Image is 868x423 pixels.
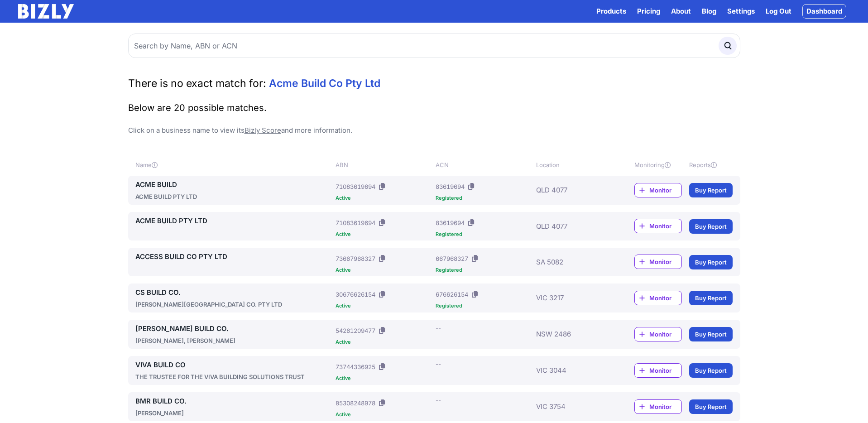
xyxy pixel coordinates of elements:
p: Click on a business name to view its and more information. [128,125,740,136]
div: -- [436,396,441,405]
div: 667968327 [436,254,468,263]
a: Buy Report [689,399,733,414]
div: Registered [436,196,532,201]
div: Registered [436,268,532,273]
a: ACME BUILD PTY LTD [135,216,332,226]
div: [PERSON_NAME][GEOGRAPHIC_DATA] CO. PTY LTD [135,300,332,309]
a: Monitor [634,255,682,269]
a: ACCESS BUILD CO PTY LTD [135,251,332,262]
a: Settings [727,6,755,17]
div: [PERSON_NAME], [PERSON_NAME] [135,336,332,345]
a: Buy Report [689,291,733,305]
a: VIVA BUILD CO [135,360,332,370]
span: Monitor [649,293,681,303]
div: Reports [689,160,733,169]
span: Monitor [649,257,681,266]
div: Active [336,340,432,345]
a: BMR BUILD CO. [135,396,332,407]
a: ACME BUILD [135,179,332,190]
div: ACN [436,160,532,169]
div: 73744336925 [336,362,375,371]
div: VIC 3754 [536,396,608,418]
div: 73667968327 [336,254,375,263]
a: Bizly Score [245,126,281,135]
div: QLD 4077 [536,216,608,237]
a: Buy Report [689,363,733,378]
div: THE TRUSTEE FOR THE VIVA BUILDING SOLUTIONS TRUST [135,372,332,381]
a: Dashboard [802,4,846,19]
div: -- [436,323,441,332]
div: 54261209477 [336,326,375,335]
div: Location [536,160,608,169]
a: Blog [702,6,716,17]
span: There is no exact match for: [128,77,266,90]
div: SA 5082 [536,251,608,273]
span: Monitor [649,221,681,231]
div: -- [436,360,441,369]
a: About [671,6,691,17]
div: 85308248978 [336,399,375,408]
span: Monitor [649,402,681,411]
div: Registered [436,232,532,237]
a: Monitor [634,183,682,197]
a: Buy Report [689,255,733,269]
a: Pricing [637,6,660,17]
span: Monitor [649,186,681,195]
a: Monitor [634,291,682,305]
a: Buy Report [689,219,733,234]
div: Active [336,376,432,381]
div: 83619694 [436,182,465,191]
a: Monitor [634,363,682,378]
a: Log Out [766,6,791,17]
div: Registered [436,303,532,308]
div: Active [336,232,432,237]
a: Buy Report [689,327,733,341]
div: QLD 4077 [536,179,608,201]
div: 71083619694 [336,218,375,227]
div: Name [135,160,332,169]
span: Monitor [649,366,681,375]
a: CS BUILD CO. [135,287,332,298]
div: VIC 3217 [536,287,608,309]
span: Acme Build Co Pty Ltd [269,77,380,90]
div: Active [336,412,432,417]
div: Active [336,196,432,201]
span: Below are 20 possible matches. [128,102,267,113]
button: Products [596,6,626,17]
div: [PERSON_NAME] [135,409,332,418]
div: 30676626154 [336,290,375,299]
a: [PERSON_NAME] BUILD CO. [135,323,332,334]
span: Monitor [649,330,681,339]
div: ABN [336,160,432,169]
div: 83619694 [436,218,465,227]
div: Monitoring [634,160,682,169]
a: Monitor [634,219,682,233]
div: ACME BUILD PTY LTD [135,192,332,201]
div: NSW 2486 [536,323,608,345]
input: Search by Name, ABN or ACN [128,34,740,58]
div: Active [336,303,432,308]
div: VIC 3044 [536,360,608,381]
a: Monitor [634,399,682,414]
div: 676626154 [436,290,468,299]
div: 71083619694 [336,182,375,191]
a: Buy Report [689,183,733,197]
a: Monitor [634,327,682,341]
div: Active [336,268,432,273]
